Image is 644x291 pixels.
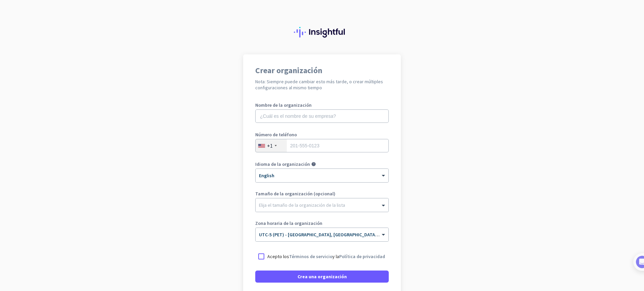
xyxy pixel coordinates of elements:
[255,109,389,123] input: ¿Cuál es el nombre de su empresa?
[267,253,385,260] p: Acepto los y la
[339,253,385,259] a: Política de privacidad
[298,273,347,280] span: Crea una organización
[255,139,389,152] input: 201-555-0123
[289,253,332,259] a: Términos de servicio
[255,132,389,137] label: Número de teléfono
[311,162,316,166] i: help
[255,103,389,107] label: Nombre de la organización
[267,142,273,149] div: +1
[255,162,310,166] label: Idioma de la organización
[255,191,389,196] label: Tamaño de la organización (opcional)
[255,66,389,75] h1: Crear organización
[255,221,389,226] label: Zona horaria de la organización
[294,27,350,38] img: Insightful
[255,79,389,91] h2: Nota: Siempre puede cambiar esto más tarde, o crear múltiples configuraciones al mismo tiempo
[255,271,389,283] button: Crea una organización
